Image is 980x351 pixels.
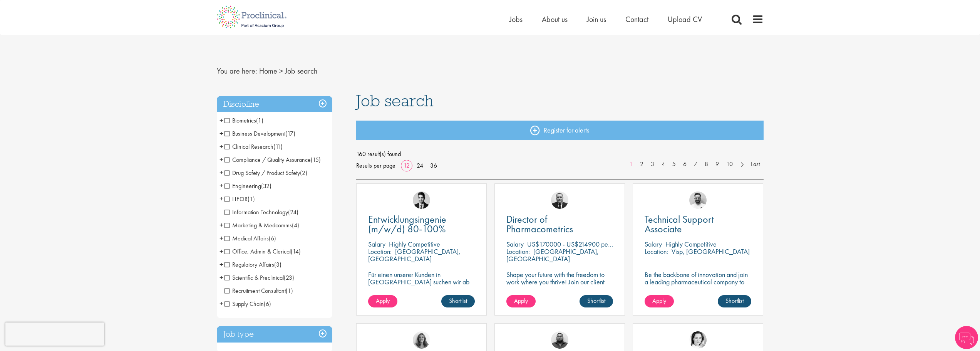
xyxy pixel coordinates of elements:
a: 4 [658,160,669,169]
span: Scientific & Preclinical [224,274,284,282]
span: (1) [248,195,255,203]
span: (6) [269,234,276,242]
img: Jackie Cerchio [413,331,430,349]
a: 5 [668,160,680,169]
a: Apply [645,295,674,307]
span: Location: [506,247,530,256]
span: Location: [645,247,668,256]
span: You are here: [217,66,257,76]
span: + [219,232,223,244]
img: Emile De Beer [689,191,707,209]
a: 6 [679,160,690,169]
span: Business Development [224,129,285,138]
a: Shortlist [580,295,613,307]
span: > [279,66,283,76]
a: About us [542,14,568,24]
span: Location: [368,247,392,256]
a: Contact [625,14,648,24]
p: Be the backbone of innovation and join a leading pharmaceutical company to help keep life-changin... [645,271,751,300]
span: (4) [292,221,299,229]
iframe: reCAPTCHA [5,322,104,346]
span: Biometrics [224,116,256,124]
span: + [219,128,223,139]
span: + [219,245,223,257]
img: Chatbot [955,326,978,349]
span: (11) [273,143,283,151]
a: Apply [506,295,536,307]
span: HEOR [224,195,248,203]
span: Supply Chain [224,300,264,308]
span: (24) [288,208,298,216]
img: Ashley Bennett [551,331,568,349]
a: 36 [427,161,440,170]
span: Medical Affairs [224,234,269,242]
a: breadcrumb link [259,66,277,76]
span: Marketing & Medcomms [224,221,299,229]
span: Job search [356,90,434,111]
span: Regulatory Affairs [224,260,274,269]
span: (6) [264,300,271,308]
span: Entwicklungsingenie (m/w/d) 80-100% [368,213,446,235]
span: Salary [506,240,524,249]
span: Apply [514,297,528,305]
a: 1 [625,160,637,169]
span: Results per page [356,160,395,171]
span: Regulatory Affairs [224,260,281,269]
span: Engineering [224,182,261,190]
span: (2) [300,169,307,177]
a: Last [747,160,764,169]
img: Greta Prestel [689,331,707,349]
span: (1) [286,287,293,295]
a: Upload CV [668,14,702,24]
a: 3 [647,160,658,169]
span: Salary [368,240,385,249]
img: Thomas Wenig [413,191,430,209]
span: + [219,259,223,270]
span: + [219,141,223,152]
span: Job search [285,66,317,76]
span: + [219,114,223,126]
span: Recruitment Consultant [224,287,293,295]
span: (15) [311,156,321,164]
a: Technical Support Associate [645,215,751,234]
span: Technical Support Associate [645,213,714,235]
a: 10 [722,160,737,169]
a: 7 [690,160,701,169]
p: [GEOGRAPHIC_DATA], [GEOGRAPHIC_DATA] [368,247,461,263]
a: Register for alerts [356,121,764,140]
a: 24 [414,161,426,170]
a: 12 [401,161,412,170]
span: Information Technology [224,208,288,216]
span: Marketing & Medcomms [224,221,292,229]
span: (23) [284,274,294,282]
span: Director of Pharmacometrics [506,213,573,235]
span: (3) [274,260,281,269]
img: Jakub Hanas [551,191,568,209]
span: Drug Safety / Product Safety [224,169,307,177]
span: (32) [261,182,271,190]
h3: Discipline [217,96,332,113]
span: Compliance / Quality Assurance [224,156,311,164]
span: HEOR [224,195,255,203]
p: Shape your future with the freedom to work where you thrive! Join our client with this Director p... [506,271,613,300]
span: Scientific & Preclinical [224,274,294,282]
span: Office, Admin & Clerical [224,247,301,255]
h3: Job type [217,326,332,343]
p: Highly Competitive [389,240,440,249]
a: Join us [587,14,606,24]
span: Biometrics [224,116,263,124]
a: Shortlist [718,295,751,307]
span: Apply [376,297,390,305]
p: [GEOGRAPHIC_DATA], [GEOGRAPHIC_DATA] [506,247,599,263]
span: + [219,154,223,165]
